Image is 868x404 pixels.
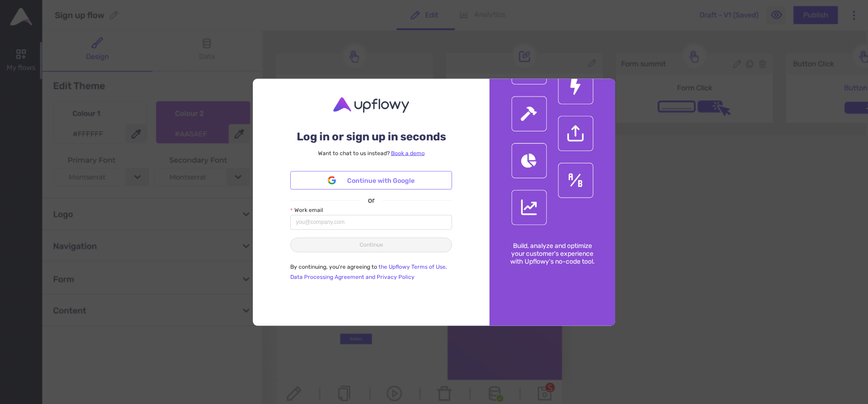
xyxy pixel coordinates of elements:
[508,78,596,228] img: Featured
[290,206,323,215] label: Work email
[332,97,410,113] img: Upflowy logo
[290,171,452,190] button: Continue with Google
[290,121,452,146] div: Log in or sign up in seconds
[290,215,452,229] input: Work email
[489,228,615,279] p: Build, analyze and optimize your customer's experience with Upflowy's no-code tool.
[391,150,425,157] a: Book a demo
[290,237,452,252] button: Continue
[347,175,415,186] span: Continue with Google
[290,146,452,158] div: Want to chat to us instead?
[361,194,382,206] span: or
[290,261,452,282] p: By continuing, you're agreeing to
